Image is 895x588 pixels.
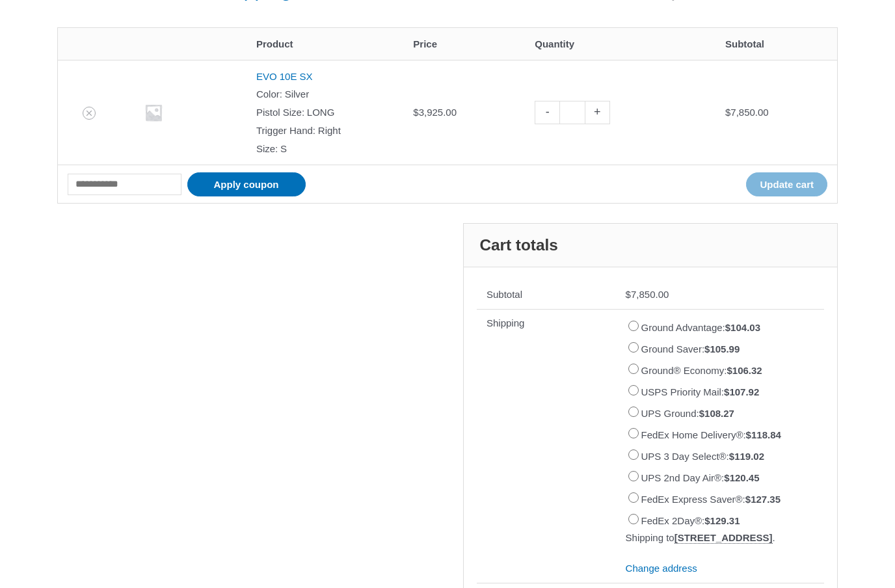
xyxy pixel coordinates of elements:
span: $ [745,494,751,505]
input: Product quantity [559,101,585,124]
label: FedEx Express Saver®: [641,494,781,505]
a: Remove EVO 10E SX from cart [83,107,96,120]
label: UPS 3 Day Select®: [641,451,765,462]
a: + [585,101,610,124]
span: $ [724,386,729,397]
label: Ground® Economy: [641,365,762,376]
bdi: 127.35 [745,494,781,505]
span: $ [725,322,730,333]
a: EVO 10E SX [256,71,313,82]
bdi: 129.31 [704,515,740,526]
label: Ground Saver: [641,343,740,354]
label: UPS Ground: [641,408,734,419]
label: Ground Advantage: [641,322,761,333]
p: LONG [256,103,394,122]
label: FedEx 2Day®: [641,515,740,526]
bdi: 7,850.00 [626,289,669,300]
label: UPS 2nd Day Air®: [641,472,760,483]
bdi: 108.27 [699,408,734,419]
bdi: 119.02 [729,451,764,462]
p: Shipping to . [626,531,814,546]
span: $ [746,429,751,440]
span: $ [704,515,710,526]
span: $ [724,472,729,483]
span: $ [413,107,418,118]
dt: Size: [256,140,278,158]
h2: Cart totals [464,224,837,267]
th: Product [247,28,403,60]
bdi: 107.92 [724,386,759,397]
bdi: 7,850.00 [725,107,769,118]
bdi: 106.32 [727,365,762,376]
dt: Trigger Hand: [256,122,315,140]
bdi: 104.03 [725,322,760,333]
a: Change address [626,563,697,574]
p: S [256,140,394,158]
label: FedEx Home Delivery®: [641,429,781,440]
button: Update cart [746,172,827,196]
th: Shipping [477,309,616,583]
dt: Color: [256,85,282,103]
bdi: 118.84 [746,429,781,440]
th: Quantity [525,28,715,60]
label: USPS Priority Mail: [641,386,760,397]
button: Apply coupon [187,172,306,196]
bdi: 105.99 [704,343,740,354]
p: Silver [256,85,394,103]
span: $ [626,289,631,300]
p: Right [256,122,394,140]
th: Subtotal [715,28,837,60]
bdi: 120.45 [724,472,759,483]
dt: Pistol Size: [256,103,304,122]
th: Price [403,28,525,60]
a: - [535,101,559,124]
span: $ [704,343,710,354]
span: $ [725,107,730,118]
span: $ [699,408,704,419]
span: $ [729,451,734,462]
th: Subtotal [477,280,616,309]
bdi: 3,925.00 [413,107,457,118]
span: $ [727,365,732,376]
img: Placeholder [131,90,176,135]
